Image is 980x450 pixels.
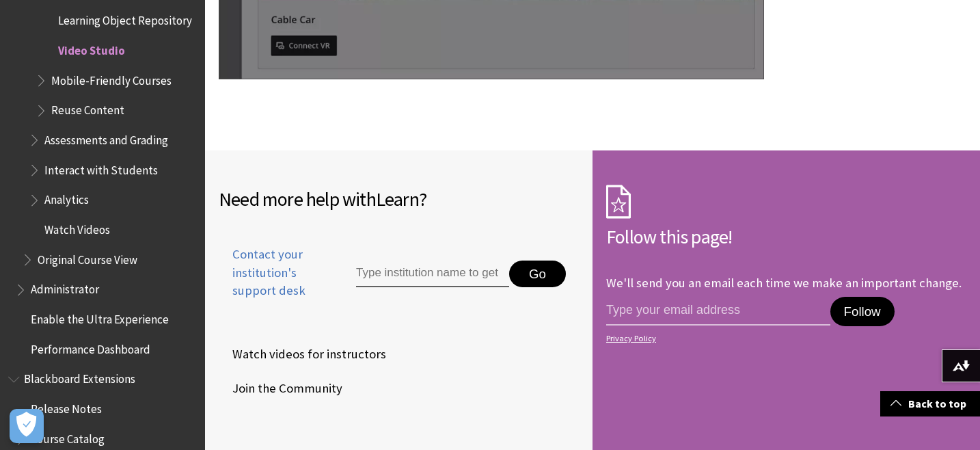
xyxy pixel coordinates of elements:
[606,334,962,343] a: Privacy Policy
[219,344,389,365] a: Watch videos for instructors
[219,344,386,365] span: Watch videos for instructors
[38,248,137,267] span: Original Course View
[606,222,966,251] h2: Follow this page!
[31,308,169,326] span: Enable the Ultra Experience
[606,275,962,291] p: We'll send you an email each time we make an important change.
[31,338,150,356] span: Performance Dashboard
[219,378,345,399] a: Join the Community
[376,187,419,211] span: Learn
[31,397,102,416] span: Release Notes
[44,189,89,207] span: Analytics
[31,278,99,297] span: Administrator
[58,10,192,28] span: Learning Object Repository
[44,129,168,147] span: Assessments and Grading
[31,427,105,446] span: Course Catalog
[24,368,135,386] span: Blackboard Extensions
[356,261,509,288] input: Type institution name to get support
[58,39,125,57] span: Video Studio
[51,69,172,88] span: Mobile-Friendly Courses
[10,409,44,443] button: Open Preferences
[44,159,158,177] span: Interact with Students
[51,99,124,118] span: Reuse Content
[606,185,631,219] img: Subscription Icon
[509,261,566,288] button: Go
[830,297,895,327] button: Follow
[44,218,110,237] span: Watch Videos
[219,378,342,399] span: Join the Community
[219,185,579,213] h2: Need more help with ?
[880,391,980,416] a: Back to top
[606,297,830,326] input: email address
[219,246,325,316] a: Contact your institution's support desk
[219,246,325,300] span: Contact your institution's support desk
